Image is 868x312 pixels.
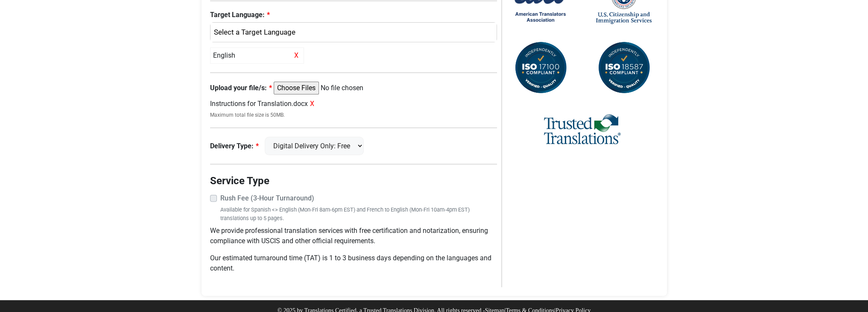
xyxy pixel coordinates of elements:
div: English [210,47,304,64]
small: Maximum total file size is 50MB. [210,111,497,119]
img: ISO 18587 Compliant Certification [596,40,652,96]
p: Our estimated turnaround time (TAT) is 1 to 3 business days depending on the languages and content. [210,253,497,274]
span: X [292,50,301,61]
span: X [310,100,314,108]
div: Instructions for Translation.docx [210,99,497,109]
label: Upload your file/s: [210,83,272,93]
div: English [215,27,488,38]
label: Target Language: [210,10,497,20]
legend: Service Type [210,173,497,188]
strong: Rush Fee (3-Hour Turnaround) [220,194,314,202]
label: Delivery Type: [210,141,259,151]
small: Available for Spanish <> English (Mon-Fri 8am-6pm EST) and French to English (Mon-Fri 10am-4pm ES... [220,206,497,222]
p: We provide professional translation services with free certification and notarization, ensuring c... [210,226,497,246]
button: English [210,22,497,43]
img: ISO 17100 Compliant Certification [513,40,568,96]
img: Trusted Translations Logo [544,113,621,147]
